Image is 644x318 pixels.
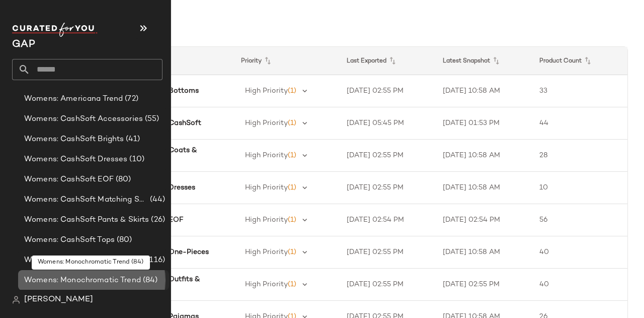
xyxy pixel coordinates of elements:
[24,93,123,105] span: Womens: Americana Trend
[24,194,148,206] span: Womens: CashSoft Matching Sets
[531,236,627,269] td: 40
[143,113,159,125] span: (55)
[339,75,435,107] td: [DATE] 02:55 PM
[12,39,35,50] span: Current Company Name
[24,174,114,185] span: Womens: CashSoft EOF
[12,23,98,37] img: cfy_white_logo.C9jOOHJF.svg
[233,47,339,75] th: Priority
[288,216,296,224] span: (1)
[531,269,627,301] td: 40
[288,152,296,159] span: (1)
[435,47,531,75] th: Latest Snapshot
[339,204,435,236] td: [DATE] 02:54 PM
[148,194,165,206] span: (44)
[531,172,627,204] td: 10
[245,248,288,256] span: High Priority
[288,281,296,288] span: (1)
[24,154,127,165] span: Womens: CashSoft Dresses
[24,113,143,125] span: Womens: CashSoft Accessories
[435,75,531,107] td: [DATE] 10:58 AM
[435,107,531,140] td: [DATE] 01:53 PM
[124,134,140,145] span: (41)
[531,204,627,236] td: 56
[245,216,288,224] span: High Priority
[531,47,627,75] th: Product Count
[245,87,288,95] span: High Priority
[127,154,144,165] span: (10)
[149,214,165,226] span: (26)
[531,75,627,107] td: 33
[24,234,115,246] span: Womens: CashSoft Tops
[288,184,296,192] span: (1)
[339,140,435,172] td: [DATE] 02:55 PM
[141,275,158,286] span: (84)
[288,119,296,127] span: (1)
[288,248,296,256] span: (1)
[339,269,435,301] td: [DATE] 02:55 PM
[339,107,435,140] td: [DATE] 05:45 PM
[145,255,165,266] span: (116)
[339,172,435,204] td: [DATE] 02:55 PM
[12,296,20,304] img: svg%3e
[24,214,149,226] span: Womens: CashSoft Pants & Skirts
[435,236,531,269] td: [DATE] 10:58 AM
[245,119,288,127] span: High Priority
[123,93,138,105] span: (72)
[435,140,531,172] td: [DATE] 10:58 AM
[288,87,296,95] span: (1)
[531,140,627,172] td: 28
[245,152,288,159] span: High Priority
[339,47,435,75] th: Last Exported
[435,204,531,236] td: [DATE] 02:54 PM
[435,269,531,301] td: [DATE] 02:55 PM
[435,172,531,204] td: [DATE] 10:58 AM
[339,236,435,269] td: [DATE] 02:55 PM
[24,275,141,286] span: Womens: Monochromatic Trend
[114,174,131,185] span: (80)
[24,294,93,306] span: [PERSON_NAME]
[115,234,132,246] span: (80)
[24,255,145,266] span: Womens: English Countryside Trend
[531,107,627,140] td: 44
[24,134,124,145] span: Womens: CashSoft Brights
[245,281,288,288] span: High Priority
[245,184,288,192] span: High Priority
